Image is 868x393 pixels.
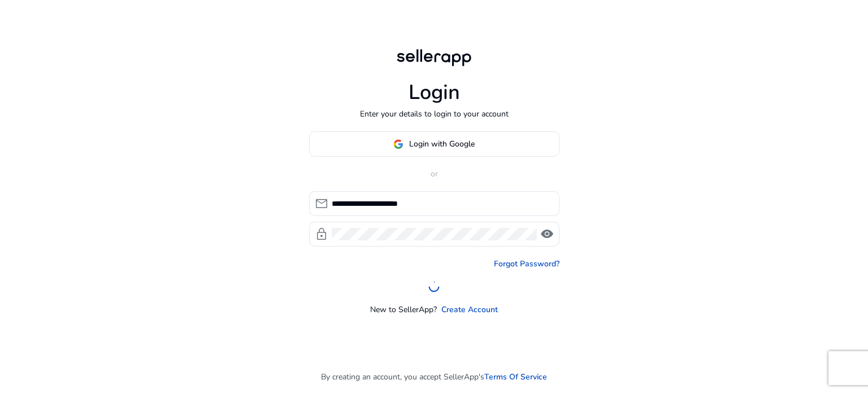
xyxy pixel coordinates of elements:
[409,80,460,105] h1: Login
[409,138,475,150] span: Login with Google
[441,304,498,316] a: Create Account
[360,108,509,120] p: Enter your details to login to your account
[484,371,547,383] a: Terms Of Service
[315,227,328,241] span: lock
[494,258,559,270] a: Forgot Password?
[309,168,559,180] p: or
[370,304,437,316] p: New to SellerApp?
[393,139,403,149] img: google-logo.svg
[540,227,554,241] span: visibility
[309,131,559,157] button: Login with Google
[315,197,328,210] span: mail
